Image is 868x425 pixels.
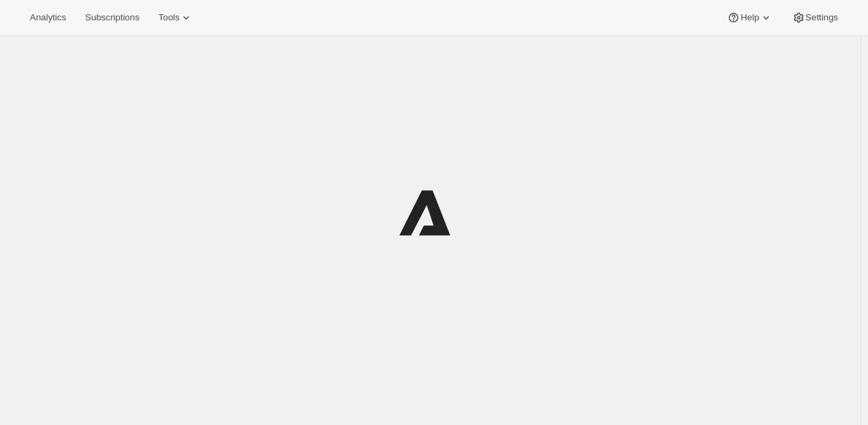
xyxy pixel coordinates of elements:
span: Help [740,12,759,23]
button: Help [719,8,780,27]
button: Subscriptions [77,8,147,27]
span: Analytics [30,12,66,23]
button: Analytics [22,8,74,27]
button: Settings [784,8,846,27]
span: Subscriptions [85,12,139,23]
button: Tools [150,8,201,27]
span: Tools [158,12,179,23]
span: Settings [806,12,838,23]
